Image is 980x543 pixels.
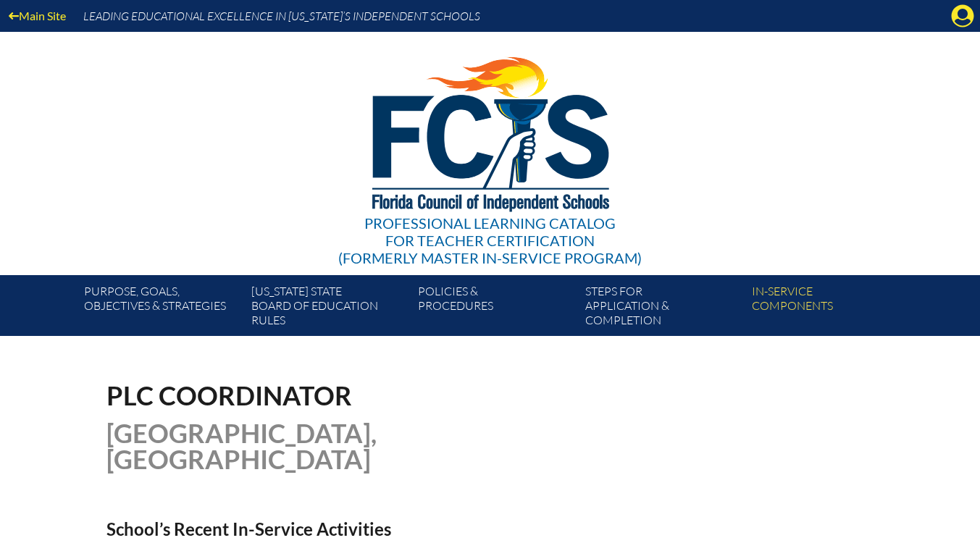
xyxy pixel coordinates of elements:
a: In-servicecomponents [746,281,913,336]
a: Policies &Procedures [412,281,579,336]
span: for Teacher Certification [385,232,595,249]
a: Main Site [3,6,72,25]
div: Professional Learning Catalog (formerly Master In-service Program) [338,214,642,266]
svg: Manage account [951,4,974,28]
a: [US_STATE] StateBoard of Education rules [246,281,412,336]
img: FCISlogo221.eps [340,32,640,230]
a: Steps forapplication & completion [579,281,746,336]
span: [GEOGRAPHIC_DATA], [GEOGRAPHIC_DATA] [106,417,377,475]
span: PLC Coordinator [106,379,352,411]
a: Professional Learning Catalog for Teacher Certification(formerly Master In-service Program) [332,29,648,269]
h2: School’s Recent In-Service Activities [106,518,616,539]
a: Purpose, goals,objectives & strategies [78,281,245,336]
